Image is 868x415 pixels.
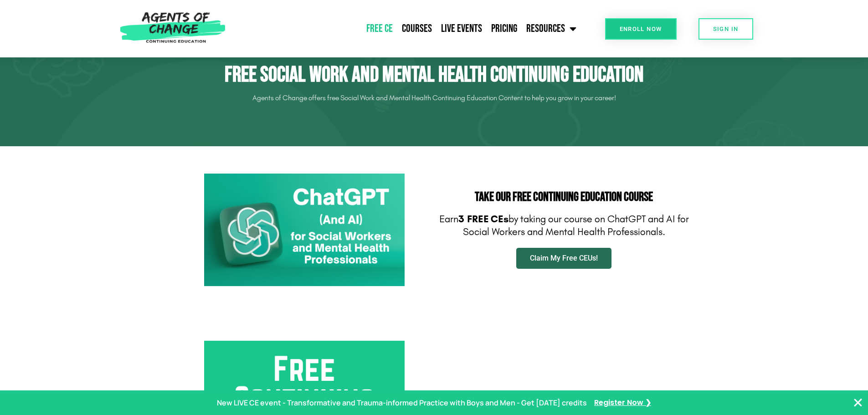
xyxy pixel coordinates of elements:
[605,18,677,40] a: Enroll Now
[522,17,581,40] a: Resources
[439,191,689,204] h2: Take Our FREE Continuing Education Course
[439,213,689,239] p: Earn by taking our course on ChatGPT and AI for Social Workers and Mental Health Professionals.
[458,213,508,225] b: 3 FREE CEs
[397,17,437,40] a: Courses
[713,26,739,32] span: SIGN IN
[699,18,753,40] a: SIGN IN
[179,62,689,88] h1: Free Social Work and Mental Health Continuing Education
[230,17,581,40] nav: Menu
[620,26,662,32] span: Enroll Now
[594,396,651,410] a: Register Now ❯
[530,255,598,262] span: Claim My Free CEUs!
[217,396,587,410] p: New LIVE CE event - Transformative and Trauma-informed Practice with Boys and Men - Get [DATE] cr...
[179,91,689,105] p: Agents of Change offers free Social Work and Mental Health Continuing Education Content to help y...
[437,17,487,40] a: Live Events
[487,17,522,40] a: Pricing
[853,397,863,408] button: Close Banner
[516,248,611,269] a: Claim My Free CEUs!
[362,17,397,40] a: Free CE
